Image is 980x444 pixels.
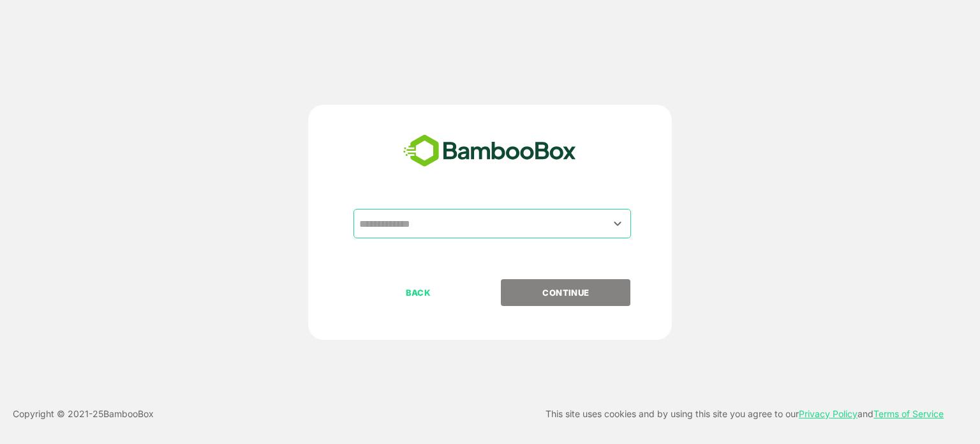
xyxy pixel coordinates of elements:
a: Terms of Service [873,408,944,419]
button: Open [609,215,627,232]
img: bamboobox [396,130,583,172]
a: Privacy Policy [799,408,857,419]
button: CONTINUE [501,279,630,306]
p: CONTINUE [502,286,630,300]
p: This site uses cookies and by using this site you agree to our and [546,406,944,422]
button: BACK [353,279,483,306]
p: Copyright © 2021- 25 BambooBox [13,406,154,422]
p: BACK [355,286,482,300]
